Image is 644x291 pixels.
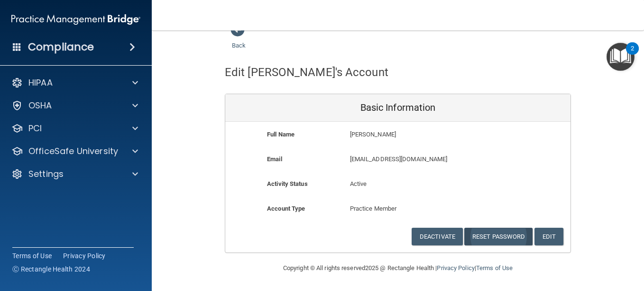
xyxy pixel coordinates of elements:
p: OfficeSafe University [28,145,118,157]
div: Copyright © All rights reserved 2025 @ Rectangle Health | | [225,253,571,283]
h4: Compliance [28,40,94,54]
p: [PERSON_NAME] [350,129,501,140]
button: Edit [534,228,563,245]
p: Practice Member [350,203,446,214]
img: PMB logo [11,10,140,29]
p: Settings [28,168,64,180]
a: Privacy Policy [437,264,474,272]
a: OSHA [11,100,138,111]
b: Account Type [267,205,305,212]
button: Reset Password [464,228,533,245]
a: Terms of Use [12,251,52,261]
span: Ⓒ Rectangle Health 2024 [12,264,90,274]
a: OfficeSafe University [11,145,138,157]
a: Settings [11,168,138,180]
button: Open Resource Center, 2 new notifications [607,43,635,71]
h4: Edit [PERSON_NAME]'s Account [225,66,388,78]
button: Deactivate [412,228,463,245]
a: PCI [11,123,138,134]
p: HIPAA [28,77,53,88]
p: [EMAIL_ADDRESS][DOMAIN_NAME] [350,154,501,165]
a: HIPAA [11,77,138,88]
div: 2 [631,48,634,61]
p: PCI [28,123,42,134]
p: Active [350,178,446,190]
a: Privacy Policy [63,251,106,261]
b: Email [267,155,282,163]
a: Terms of Use [476,264,513,272]
p: OSHA [28,100,52,111]
div: Basic Information [225,94,570,122]
b: Activity Status [267,180,308,187]
b: Full Name [267,131,294,138]
a: Back [232,30,246,49]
